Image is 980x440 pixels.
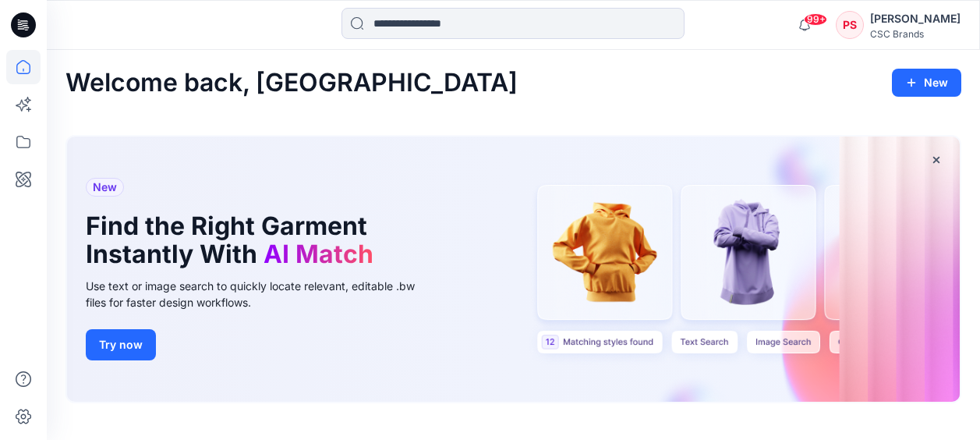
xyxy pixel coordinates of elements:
[870,28,961,40] div: CSC Brands
[86,329,156,360] button: Try now
[93,178,117,197] span: New
[804,13,827,26] span: 99+
[264,239,373,269] span: AI Match
[65,69,518,98] h2: Welcome back, [GEOGRAPHIC_DATA]
[836,11,864,39] div: PS
[86,278,437,310] div: Use text or image search to quickly locate relevant, editable .bw files for faster design workflows.
[892,69,961,97] button: New
[86,212,413,268] h1: Find the Right Garment Instantly With
[870,9,961,28] div: [PERSON_NAME]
